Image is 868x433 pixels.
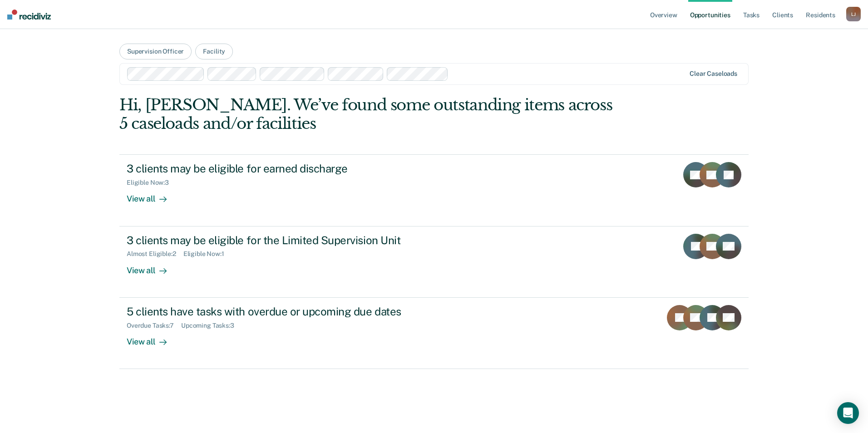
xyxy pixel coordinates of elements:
div: View all [127,258,178,276]
div: 3 clients may be eligible for the Limited Supervision Unit [127,234,445,247]
div: View all [127,187,178,204]
div: Hi, [PERSON_NAME]. We’ve found some outstanding items across 5 caseloads and/or facilities [119,96,623,133]
div: Clear caseloads [690,70,737,78]
div: Open Intercom Messenger [837,402,859,424]
img: Recidiviz [7,10,51,20]
button: LJ [846,7,861,21]
div: Overdue Tasks : 7 [127,322,181,330]
a: 3 clients may be eligible for the Limited Supervision UnitAlmost Eligible:2Eligible Now:1View all [119,226,749,298]
button: Facility [195,44,233,59]
div: Eligible Now : 1 [183,250,232,258]
button: Supervision Officer [119,44,192,59]
div: L J [846,7,861,21]
a: 5 clients have tasks with overdue or upcoming due datesOverdue Tasks:7Upcoming Tasks:3View all [119,298,749,369]
a: 3 clients may be eligible for earned dischargeEligible Now:3View all [119,154,749,226]
div: Upcoming Tasks : 3 [181,322,242,330]
div: View all [127,329,178,347]
div: 5 clients have tasks with overdue or upcoming due dates [127,305,445,318]
div: 3 clients may be eligible for earned discharge [127,162,445,175]
div: Eligible Now : 3 [127,179,176,187]
div: Almost Eligible : 2 [127,250,183,258]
